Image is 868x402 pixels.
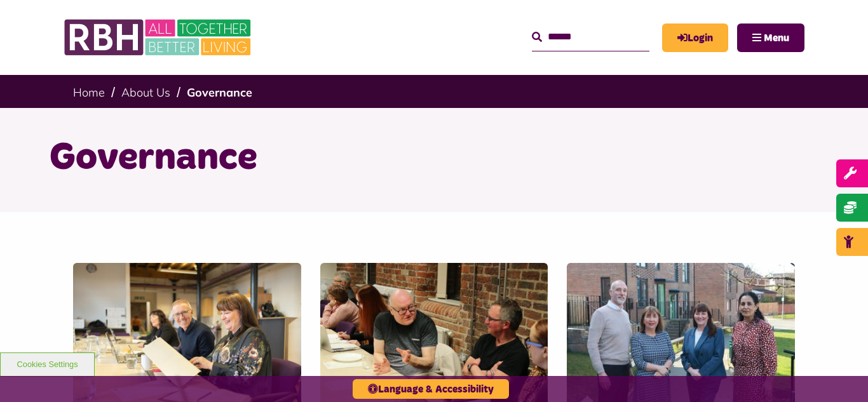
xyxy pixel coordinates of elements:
[73,85,105,100] a: Home
[187,85,252,100] a: Governance
[50,133,818,183] h1: Governance
[737,23,804,52] button: Navigation
[353,379,509,399] button: Language & Accessibility
[121,85,170,100] a: About Us
[764,33,789,43] span: Menu
[64,13,254,62] img: RBH
[811,345,868,402] iframe: Netcall Web Assistant for live chat
[662,23,728,52] a: MyRBH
